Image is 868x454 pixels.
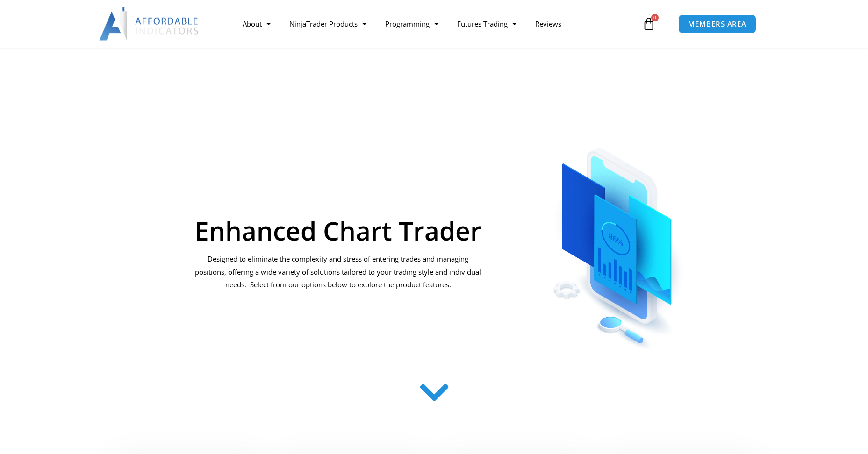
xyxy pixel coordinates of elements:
[651,14,659,21] span: 0
[194,218,482,243] h1: Enhanced Chart Trader
[233,13,280,35] a: About
[448,13,526,35] a: Futures Trading
[678,14,756,34] a: MEMBERS AREA
[526,13,571,35] a: Reviews
[280,13,376,35] a: NinjaTrader Products
[376,13,448,35] a: Programming
[628,10,669,37] a: 0
[688,21,746,28] span: MEMBERS AREA
[99,7,200,41] img: LogoAI | Affordable Indicators – NinjaTrader
[523,125,714,353] img: ChartTrader | Affordable Indicators – NinjaTrader
[233,13,640,35] nav: Menu
[194,253,482,292] p: Designed to eliminate the complexity and stress of entering trades and managing positions, offeri...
